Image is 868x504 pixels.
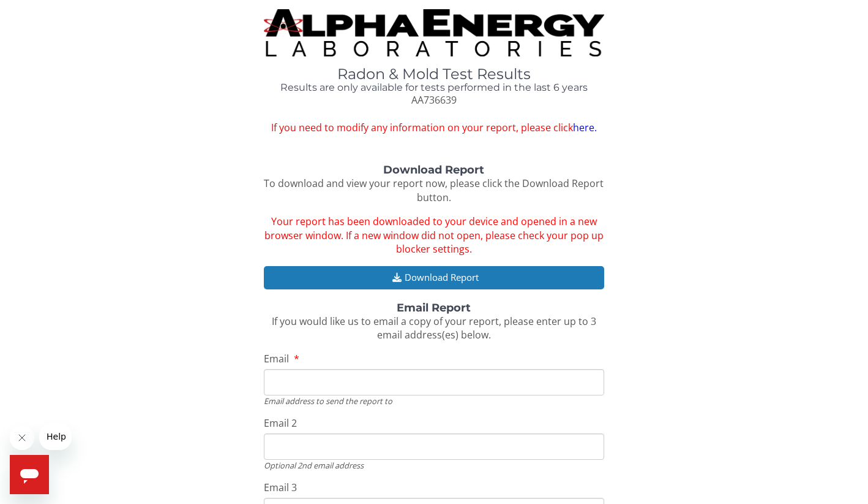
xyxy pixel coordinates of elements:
[264,215,604,256] span: Your report has been downloaded to your device and opened in a new browser window. If a new windo...
[397,301,471,315] strong: Email Report
[39,423,72,450] iframe: Message from company
[272,315,596,342] span: If you would like us to email a copy of your report, please enter up to 3 email address(es) below.
[264,460,604,471] div: Optional 2nd email address
[264,177,604,204] span: To download and view your report now, please click the Download Report button.
[264,416,297,430] span: Email 2
[264,121,604,135] span: If you need to modify any information on your report, please click
[264,266,604,289] button: Download Report
[411,93,457,107] span: AA736639
[10,455,49,494] iframe: Button to launch messaging window
[10,426,34,450] iframe: Close message
[383,163,484,177] strong: Download Report
[264,481,297,494] span: Email 3
[264,395,604,407] div: Email address to send the report to
[264,352,289,365] span: Email
[264,82,604,93] h4: Results are only available for tests performed in the last 6 years
[573,121,597,134] a: here.
[264,9,604,56] img: TightCrop.jpg
[264,66,604,82] h1: Radon & Mold Test Results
